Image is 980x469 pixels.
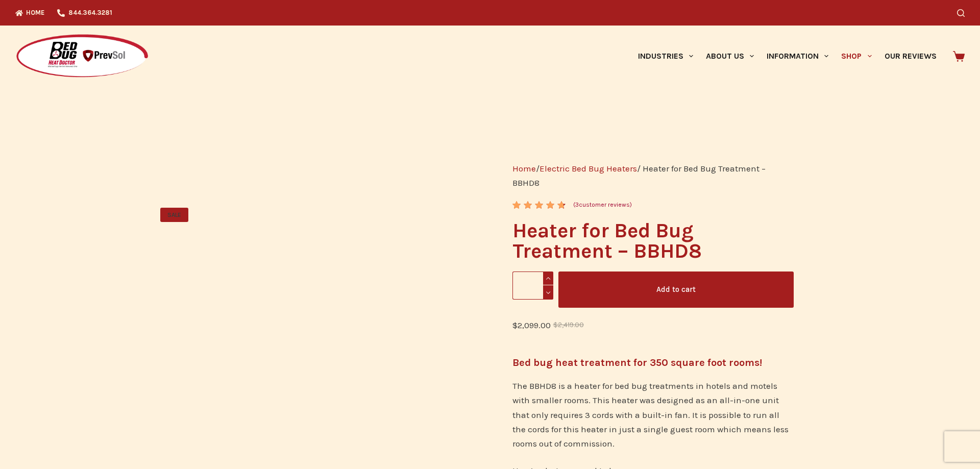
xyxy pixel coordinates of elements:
a: Industries [631,26,699,87]
span: 3 [575,201,579,208]
nav: Breadcrumb [512,161,794,190]
button: Add to cart [558,271,794,308]
h1: Heater for Bed Bug Treatment – BBHD8 [512,220,794,261]
p: The BBHD8 is a heater for bed bug treatments in hotels and motels with smaller rooms. This heater... [512,379,794,450]
button: Search [957,9,965,17]
img: Prevsol/Bed Bug Heat Doctor [15,34,149,79]
span: Rated out of 5 based on customer ratings [512,201,563,271]
span: SALE [160,208,188,222]
a: Electric Bed Bug Heaters [540,163,637,174]
a: Shop [835,26,878,87]
input: Product quantity [512,271,554,300]
a: Our Reviews [878,26,943,87]
span: $ [553,321,558,329]
strong: Bed bug heat treatment for 350 square foot rooms! [512,357,762,368]
a: (3customer reviews) [573,200,632,210]
nav: Primary [631,26,943,87]
span: 3 [512,201,520,217]
a: Home [512,163,536,174]
a: About Us [699,26,760,87]
bdi: 2,099.00 [512,320,551,330]
div: Rated 4.67 out of 5 [512,201,567,209]
span: $ [512,320,518,330]
bdi: 2,419.00 [553,321,584,329]
a: Information [761,26,835,87]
